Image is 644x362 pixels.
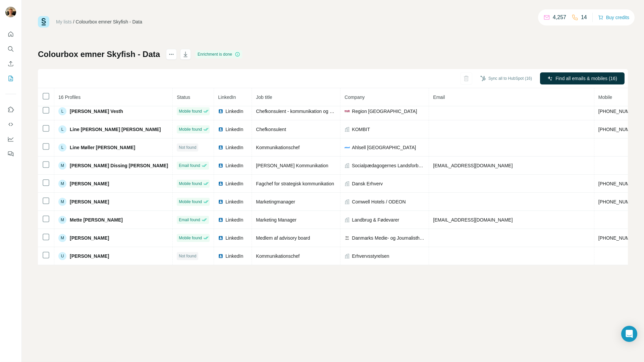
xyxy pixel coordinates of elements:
[598,109,641,114] span: [PHONE_NUMBER]
[218,109,223,114] img: LinkedIn logo
[581,13,587,21] p: 14
[5,72,16,84] button: My lists
[58,234,66,242] div: M
[225,235,243,241] span: LinkedIn
[5,7,16,17] img: Avatar
[352,198,406,205] span: Comwell Hotels / ODEON
[598,199,641,204] span: [PHONE_NUMBER]
[179,181,202,187] span: Mobile found
[225,198,243,205] span: LinkedIn
[58,198,66,206] div: M
[540,72,625,84] button: Find all emails & mobiles (16)
[76,18,142,25] div: Colourbox emner Skyfish - Data
[218,199,223,204] img: LinkedIn logo
[5,148,16,160] button: Feedback
[38,16,49,27] img: Surfe Logo
[352,108,417,115] span: Region [GEOGRAPHIC_DATA]
[5,118,16,130] button: Use Surfe API
[256,217,297,223] span: Marketing Manager
[555,75,617,82] span: Find all emails & mobiles (16)
[177,95,190,100] span: Status
[352,126,370,133] span: KOMBIT
[225,253,243,259] span: LinkedIn
[225,162,243,169] span: LinkedIn
[218,145,223,150] img: LinkedIn logo
[433,95,445,100] span: Email
[598,235,641,241] span: [PHONE_NUMBER]
[621,326,637,342] div: Open Intercom Messenger
[73,18,74,25] li: /
[70,126,161,133] span: Line [PERSON_NAME] [PERSON_NAME]
[225,144,243,151] span: LinkedIn
[256,145,300,150] span: Kommunikationschef
[256,163,328,168] span: [PERSON_NAME] Kommunikation
[598,95,612,100] span: Mobile
[179,144,196,150] span: Not found
[352,235,425,241] span: Danmarks Medie- og Journalisthøjskole
[58,107,66,115] div: L
[225,126,243,133] span: LinkedIn
[256,199,295,204] span: Marketingmanager
[256,181,334,186] span: Fagchef for strategisk kommunikation
[218,95,236,100] span: LinkedIn
[218,163,223,168] img: LinkedIn logo
[598,181,641,186] span: [PHONE_NUMBER]
[433,163,513,168] span: [EMAIL_ADDRESS][DOMAIN_NAME]
[58,216,66,224] div: M
[256,127,286,132] span: Chefkonsulent
[70,162,168,169] span: [PERSON_NAME] Dissing [PERSON_NAME]
[225,180,243,187] span: LinkedIn
[179,217,200,223] span: Email found
[166,49,177,60] button: actions
[58,125,66,133] div: L
[70,144,135,151] span: Line Møller [PERSON_NAME]
[352,217,399,223] span: Landbrug & Fødevarer
[344,235,350,241] img: company-logo
[352,253,389,259] span: Erhvervsstyrelsen
[5,28,16,40] button: Quick start
[58,252,66,260] div: U
[70,235,109,241] span: [PERSON_NAME]
[70,198,109,205] span: [PERSON_NAME]
[179,199,202,205] span: Mobile found
[476,73,537,83] button: Sync all to HubSpot (16)
[58,95,80,100] span: 16 Profiles
[598,127,641,132] span: [PHONE_NUMBER]
[352,144,416,151] span: Ahlsell [GEOGRAPHIC_DATA]
[433,217,513,223] span: [EMAIL_ADDRESS][DOMAIN_NAME]
[70,217,123,223] span: Mette [PERSON_NAME]
[344,95,365,100] span: Company
[344,145,350,150] img: company-logo
[218,181,223,186] img: LinkedIn logo
[218,127,223,132] img: LinkedIn logo
[58,162,66,170] div: M
[352,162,425,169] span: Socialpædagogernes Landsforbund
[225,108,243,115] span: LinkedIn
[58,180,66,188] div: M
[196,50,242,58] div: Enrichment is done
[179,126,202,132] span: Mobile found
[256,253,300,259] span: Kommunikationschef
[344,109,350,114] img: company-logo
[225,217,243,223] span: LinkedIn
[256,109,438,114] span: Chefkonsulent - kommunikation og employer branding - Region [GEOGRAPHIC_DATA]
[179,108,202,114] span: Mobile found
[38,49,160,60] h1: Colourbox emner Skyfish - Data
[218,253,223,259] img: LinkedIn logo
[218,217,223,223] img: LinkedIn logo
[70,253,109,259] span: [PERSON_NAME]
[56,19,72,24] a: My lists
[70,108,123,115] span: [PERSON_NAME] Vesth
[598,13,629,22] button: Buy credits
[5,43,16,55] button: Search
[256,95,272,100] span: Job title
[553,13,566,21] p: 4,257
[58,143,66,152] div: L
[218,235,223,241] img: LinkedIn logo
[352,180,383,187] span: Dansk Erhverv
[256,235,310,241] span: Medlem af advisory board
[5,104,16,116] button: Use Surfe on LinkedIn
[5,133,16,145] button: Dashboard
[70,180,109,187] span: [PERSON_NAME]
[179,235,202,241] span: Mobile found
